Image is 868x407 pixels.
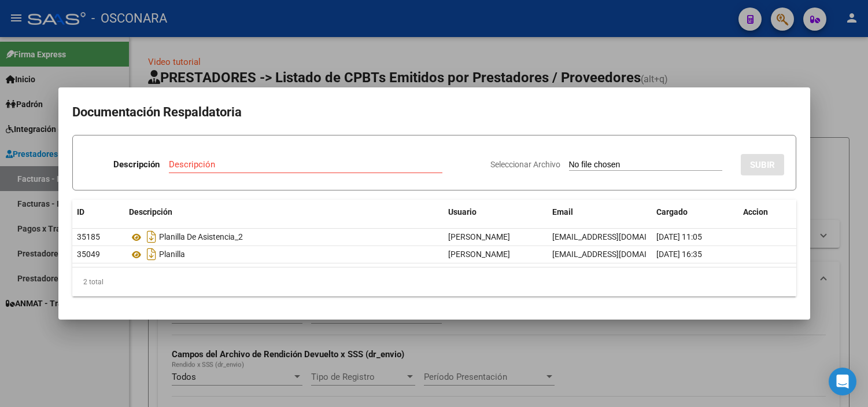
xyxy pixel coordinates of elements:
span: 35185 [77,232,100,241]
span: Cargado [656,207,688,217]
span: [DATE] 16:35 [656,250,702,259]
button: SUBIR [741,154,784,175]
span: [EMAIL_ADDRESS][DOMAIN_NAME] [552,250,681,259]
i: Descargar documento [144,228,159,246]
div: Planilla De Asistencia_2 [129,228,439,246]
span: SUBIR [750,160,775,170]
div: 2 total [72,267,796,296]
h2: Documentación Respaldatoria [72,101,796,123]
span: 35049 [77,250,100,259]
datatable-header-cell: Email [548,200,652,225]
div: Open Intercom Messenger [829,368,856,395]
span: Accion [743,207,768,217]
div: Planilla [129,245,439,263]
span: [EMAIL_ADDRESS][DOMAIN_NAME] [552,232,681,241]
span: [PERSON_NAME] [448,250,510,259]
datatable-header-cell: Descripción [124,200,444,225]
span: Descripción [129,207,172,217]
span: Seleccionar Archivo [490,160,560,169]
datatable-header-cell: ID [72,200,124,225]
datatable-header-cell: Accion [738,200,796,225]
p: Descripción [113,158,160,171]
i: Descargar documento [144,245,159,263]
span: Email [552,207,573,217]
datatable-header-cell: Cargado [652,200,738,225]
span: [PERSON_NAME] [448,232,510,241]
span: [DATE] 11:05 [656,232,702,241]
datatable-header-cell: Usuario [444,200,548,225]
span: Usuario [448,207,477,217]
span: ID [77,207,84,217]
